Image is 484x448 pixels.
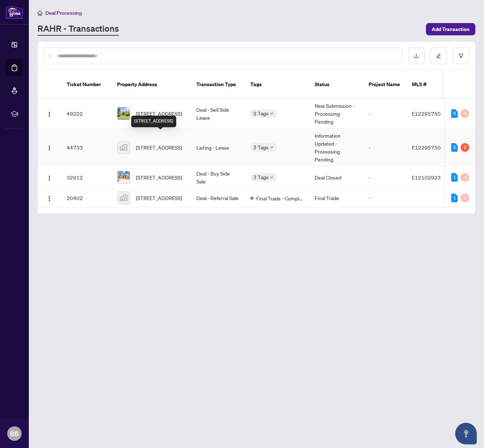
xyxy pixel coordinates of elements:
[37,23,119,36] a: RAHR - Transactions
[136,173,182,181] span: [STREET_ADDRESS]
[117,171,130,183] img: thumbnail-img
[117,107,130,120] img: thumbnail-img
[253,109,268,117] span: 2 Tags
[461,143,469,152] div: 2
[270,146,274,149] span: down
[451,194,458,202] div: 1
[61,129,111,167] td: 44733
[44,192,55,204] button: Logo
[363,71,406,99] th: Project Name
[451,109,458,118] div: 6
[10,429,19,439] span: BB
[117,192,130,204] img: thumbnail-img
[136,143,182,151] span: [STREET_ADDRESS]
[61,71,111,99] th: Ticket Number
[461,109,469,118] div: 0
[408,48,425,64] button: download
[191,71,245,99] th: Transaction Type
[412,144,441,151] span: E12295750
[430,48,447,64] button: edit
[46,111,52,117] img: Logo
[46,196,52,201] img: Logo
[46,145,52,151] img: Logo
[45,10,82,16] span: Deal Processing
[458,53,463,58] span: filter
[453,48,469,64] button: filter
[136,194,182,202] span: [STREET_ADDRESS]
[309,188,363,208] td: Final Trade
[461,173,469,182] div: 0
[6,5,23,19] img: logo
[455,423,477,444] button: Open asap
[253,143,268,151] span: 2 Tags
[136,110,182,117] span: [STREET_ADDRESS]
[363,188,406,208] td: -
[363,167,406,188] td: -
[191,129,245,167] td: Listing - Lease
[46,175,52,181] img: Logo
[309,167,363,188] td: Deal Closed
[37,10,43,15] span: home
[61,188,111,208] td: 20402
[44,142,55,153] button: Logo
[44,108,55,119] button: Logo
[363,129,406,167] td: -
[44,172,55,183] button: Logo
[309,99,363,129] td: New Submission - Processing Pending
[309,71,363,99] th: Status
[61,99,111,129] td: 49222
[309,129,363,167] td: Information Updated - Processing Pending
[256,194,303,202] span: Final Trade - Completed
[191,188,245,208] td: Deal - Referral Sale
[61,167,111,188] td: 32912
[131,116,176,127] div: [STREET_ADDRESS]
[270,112,274,115] span: down
[111,71,191,99] th: Property Address
[270,176,274,179] span: down
[117,141,130,154] img: thumbnail-img
[245,71,309,99] th: Tags
[412,174,441,181] span: E12102923
[432,23,470,35] span: Add Transaction
[412,110,441,117] span: E12295750
[191,99,245,129] td: Deal - Sell Side Lease
[191,167,245,188] td: Deal - Buy Side Sale
[406,71,449,99] th: MLS #
[426,23,475,35] button: Add Transaction
[363,99,406,129] td: -
[451,173,458,182] div: 1
[436,53,441,58] span: edit
[253,173,268,181] span: 3 Tags
[451,143,458,152] div: 2
[461,194,469,202] div: 0
[414,53,419,58] span: download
